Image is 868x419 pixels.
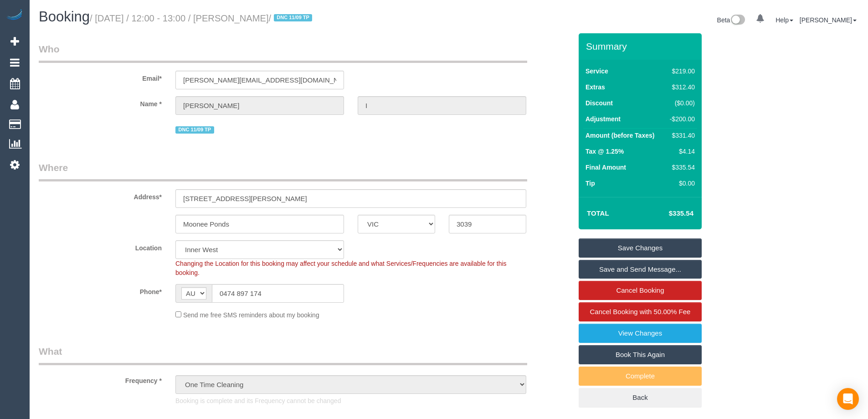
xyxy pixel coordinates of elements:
legend: Where [39,161,527,181]
span: DNC 11/09 TP [175,126,214,134]
a: Cancel Booking [579,281,702,300]
div: -$200.00 [667,114,695,124]
label: Frequency * [32,373,169,385]
label: Service [586,67,608,76]
legend: Who [39,42,527,63]
h3: Summary [586,41,697,52]
label: Email* [32,71,169,83]
div: $331.40 [667,131,695,140]
div: ($0.00) [667,98,695,108]
label: Address* [32,189,169,202]
div: $312.40 [667,83,695,92]
input: Last Name* [358,96,526,115]
label: Location [32,240,169,253]
div: $335.54 [667,163,695,172]
span: Changing the Location for this booking may affect your schedule and what Services/Frequencies are... [175,260,507,276]
label: Name * [32,96,169,109]
span: Cancel Booking with 50.00% Fee [590,308,691,316]
small: / [DATE] / 12:00 - 13:00 / [PERSON_NAME] [90,13,315,23]
a: Help [776,16,793,24]
h4: $335.54 [642,210,693,217]
p: Booking is complete and its Frequency cannot be changed [175,396,526,405]
div: $219.00 [667,67,695,76]
div: $4.14 [667,147,695,156]
span: DNC 11/09 TP [274,14,313,21]
label: Discount [586,98,613,108]
input: Email* [175,71,344,89]
label: Final Amount [586,163,626,172]
div: $0.00 [667,179,695,188]
img: New interface [730,15,745,26]
span: Booking [39,9,90,25]
label: Phone* [32,284,169,296]
span: / [269,13,315,23]
a: View Changes [579,324,702,343]
a: Cancel Booking with 50.00% Fee [579,302,702,321]
a: [PERSON_NAME] [800,16,857,24]
a: Back [579,388,702,407]
legend: What [39,345,527,365]
label: Adjustment [586,114,621,124]
input: Suburb* [175,215,344,233]
span: Send me free SMS reminders about my booking [183,311,319,319]
a: Book This Again [579,345,702,364]
label: Tip [586,179,595,188]
a: Save and Send Message... [579,260,702,279]
a: Beta [717,16,745,24]
input: Phone* [212,284,344,303]
input: Post Code* [449,215,526,233]
label: Amount (before Taxes) [586,131,654,140]
div: Open Intercom Messenger [837,388,859,410]
label: Tax @ 1.25% [586,147,624,156]
a: Save Changes [579,238,702,258]
input: First Name* [175,96,344,115]
img: Automaid Logo [5,9,24,22]
strong: Total [587,209,609,217]
label: Extras [586,83,605,92]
